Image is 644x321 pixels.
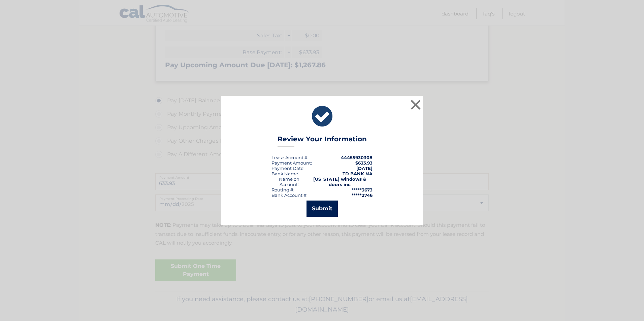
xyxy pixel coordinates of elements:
[271,187,294,192] div: Routing #:
[278,135,367,147] h3: Review Your Information
[271,155,309,160] div: Lease Account #:
[271,160,312,166] div: Payment Amount:
[341,155,373,160] strong: 44455930308
[356,166,373,171] span: [DATE]
[313,176,366,187] strong: [US_STATE] windows & doors inc
[355,160,373,166] span: $633.93
[271,171,299,176] div: Bank Name:
[307,201,338,217] button: Submit
[271,166,304,171] div: :
[271,176,307,187] div: Name on Account:
[271,166,303,171] span: Payment Date
[409,98,422,111] button: ×
[271,192,308,198] div: Bank Account #:
[343,171,373,176] strong: TD BANK NA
